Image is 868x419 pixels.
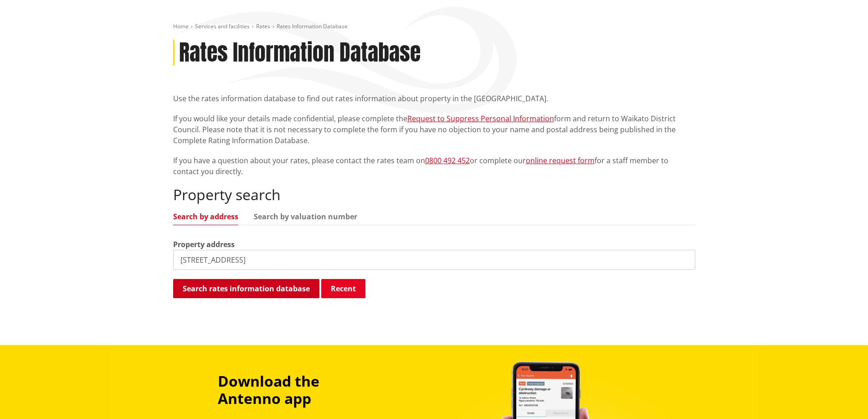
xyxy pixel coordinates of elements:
[218,372,383,408] h3: Download the Antenno app
[173,279,319,298] button: Search rates information database
[173,186,695,203] h2: Property search
[195,22,250,30] a: Services and facilities
[256,22,270,30] a: Rates
[173,113,695,146] p: If you would like your details made confidential, please complete the form and return to Waikato ...
[321,279,365,298] button: Recent
[277,22,348,30] span: Rates Information Database
[173,239,235,250] label: Property address
[425,155,470,166] a: 0800 492 452
[254,213,357,220] a: Search by valuation number
[826,381,859,414] iframe: Messenger Launcher
[173,93,695,104] p: Use the rates information database to find out rates information about property in the [GEOGRAPHI...
[173,155,695,177] p: If you have a question about your rates, please contact the rates team on or complete our for a s...
[173,250,695,270] input: e.g. Duke Street NGARUAWAHIA
[173,213,238,220] a: Search by address
[179,40,421,66] h1: Rates Information Database
[526,155,595,166] a: online request form
[173,23,695,31] nav: breadcrumb
[407,114,554,124] a: Request to Suppress Personal Information
[173,22,189,30] a: Home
